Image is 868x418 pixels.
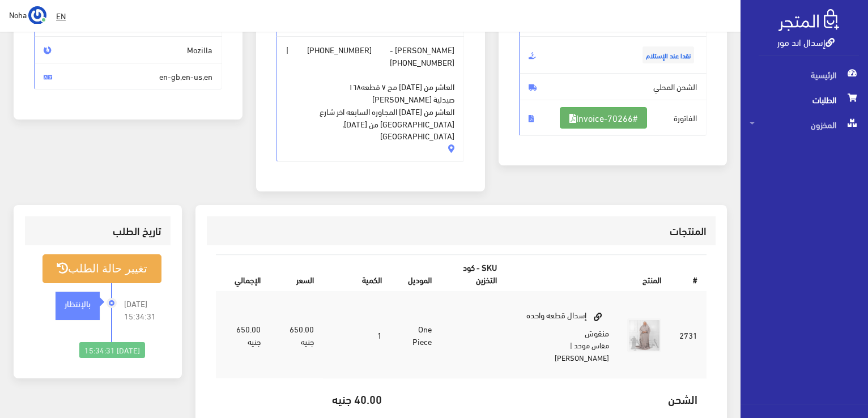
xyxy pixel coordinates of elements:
span: Mozilla [34,36,222,63]
td: 650.00 جنيه [216,292,270,378]
span: en-gb,en-us,en [34,63,222,90]
button: تغيير حالة الطلب [42,254,161,283]
span: الرئيسية [750,62,859,87]
div: [DATE] 15:34:31 [79,342,145,358]
img: ... [28,6,46,24]
th: # [670,255,707,292]
th: السعر [270,255,323,292]
span: [PHONE_NUMBER] [307,44,372,56]
a: إسدال اند مور [777,33,835,50]
span: الشحن المحلي [519,73,707,100]
span: [PHONE_NUMBER] [390,56,454,69]
span: نقدا عند الإستلام [643,46,694,63]
th: اﻹجمالي [216,255,270,292]
h3: تاريخ الطلب [34,225,161,236]
a: #Invoice-70266 [560,107,647,129]
h5: 40.00 جنيه [332,393,382,405]
a: الرئيسية [741,62,868,87]
td: إسدال قطعه واحده منقوش [506,292,618,378]
th: SKU - كود التخزين [441,255,506,292]
td: 2731 [670,292,707,378]
span: [PERSON_NAME] - | [276,36,465,162]
td: One Piece [391,292,441,378]
td: 1 [323,292,391,378]
h3: المنتجات [216,225,707,236]
span: العاشر من [DATE] مج ٧ قطعه١٦٨ صيدلية [PERSON_NAME] العاشر من [DATE] المجاوره السابعه اخر شارع [GE... [286,68,455,142]
small: مقاس موحد [574,338,609,352]
h5: الشحن [400,393,697,405]
th: الكمية [323,255,391,292]
span: المخزون [750,112,859,137]
span: الفاتورة [519,100,707,136]
img: . [778,9,839,31]
td: 650.00 جنيه [270,292,323,378]
a: ... Noha [9,6,46,24]
small: | [PERSON_NAME] [555,338,609,364]
strong: بالإنتظار [65,297,91,309]
a: الطلبات [741,87,868,112]
span: [DATE] 15:34:31 [124,297,161,322]
a: EN [52,6,70,26]
span: الطلبات [750,87,859,112]
span: Noha [9,7,27,22]
iframe: Drift Widget Chat Controller [14,340,57,383]
th: الموديل [391,255,441,292]
a: المخزون [741,112,868,137]
u: EN [56,8,66,23]
th: المنتج [506,255,670,292]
